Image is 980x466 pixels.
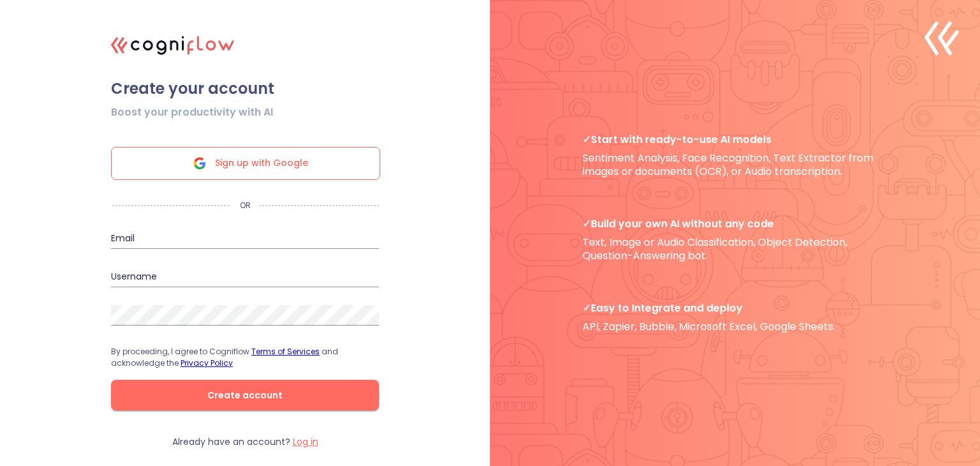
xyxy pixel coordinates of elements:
span: Easy to Integrate and deploy [583,301,887,315]
a: Terms of Services [251,346,320,357]
b: ✓ [583,301,591,315]
span: Create your account [111,79,379,98]
p: By proceeding, I agree to Cogniflow and acknowledge the [111,346,379,369]
b: ✓ [583,216,591,231]
p: Already have an account? [172,436,318,448]
p: API, Zapier, Bubble, Microsoft Excel, Google Sheets. [583,301,887,334]
span: Sign up with Google [215,147,308,179]
span: Boost your productivity with AI [111,105,273,120]
label: Log in [293,435,318,448]
span: Start with ready-to-use AI models [583,133,887,146]
b: ✓ [583,132,591,147]
span: Create account [131,387,359,403]
p: Sentiment Analysis, Face Recognition, Text Extractor from images or documents (OCR), or Audio tra... [583,133,887,179]
button: Create account [111,380,379,410]
span: Build your own AI without any code [583,217,887,230]
p: OR [231,200,260,211]
p: Text, Image or Audio Classification, Object Detection, Question-Answering bot. [583,217,887,263]
div: Sign up with Google [111,147,380,180]
a: Privacy Policy [181,357,233,368]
